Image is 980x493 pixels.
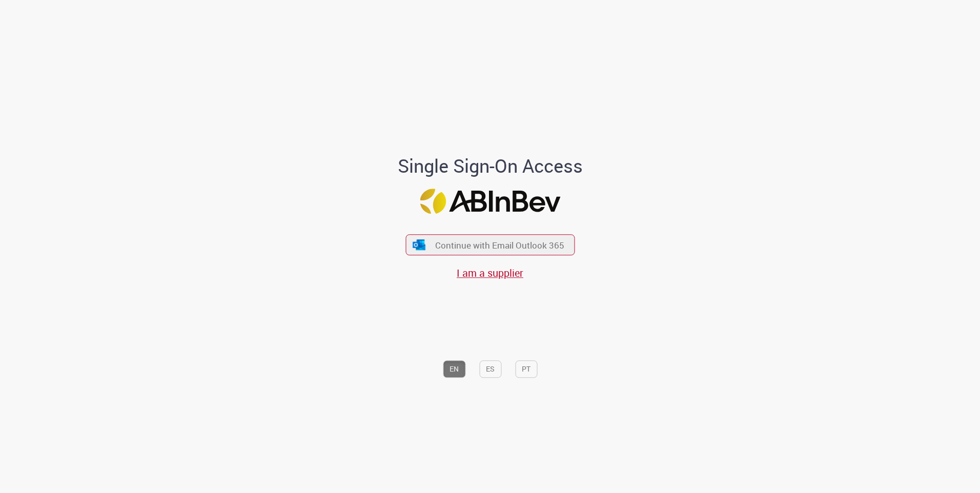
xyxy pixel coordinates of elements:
span: Continue with Email Outlook 365 [435,239,564,251]
button: PT [515,360,537,378]
img: ícone Azure/Microsoft 360 [412,239,426,250]
button: ícone Azure/Microsoft 360 Continue with Email Outlook 365 [405,234,575,255]
h1: Single Sign-On Access [348,156,632,177]
button: EN [443,360,465,378]
button: ES [479,360,501,378]
a: I am a supplier [457,266,523,280]
img: Logo ABInBev [420,189,560,214]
